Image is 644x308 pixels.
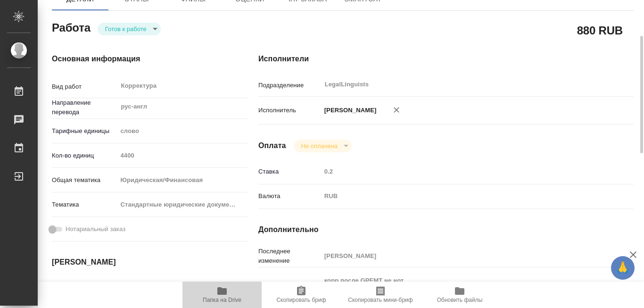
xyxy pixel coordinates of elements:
div: Готов к работе [294,140,352,152]
h4: Исполнители [258,53,634,65]
input: Пустое поле [117,149,248,162]
h4: Оплата [258,140,286,151]
button: 🙏 [611,256,635,280]
p: Общая тематика [52,175,117,185]
div: Готов к работе [98,23,161,35]
p: Подразделение [258,81,321,90]
button: Удалить исполнителя [386,100,407,120]
p: Последнее изменение [258,247,321,266]
span: 🙏 [615,258,631,278]
button: Не оплачена [298,142,340,150]
span: Обновить файлы [437,297,483,303]
div: Стандартные юридические документы, договоры, уставы [117,197,248,213]
p: Ставка [258,167,321,176]
button: Готов к работе [102,25,149,33]
input: Пустое поле [108,281,190,294]
div: Юридическая/Финансовая [117,172,248,188]
div: RUB [321,188,603,204]
h4: Основная информация [52,53,221,65]
p: Тематика [52,200,117,209]
button: Скопировать мини-бриф [341,282,420,308]
button: Папка на Drive [182,282,262,308]
h4: Дополнительно [258,224,634,235]
h2: Работа [52,18,91,35]
p: Вид работ [52,82,117,92]
button: Обновить файлы [420,282,499,308]
span: Нотариальный заказ [66,225,125,234]
h2: 880 RUB [577,22,623,38]
p: Тарифные единицы [52,126,117,136]
p: [PERSON_NAME] [321,106,377,115]
div: слово [117,123,248,139]
span: Скопировать мини-бриф [348,297,413,303]
p: Валюта [258,191,321,201]
p: Кол-во единиц [52,151,117,160]
span: Папка на Drive [203,297,241,303]
input: Пустое поле [321,165,603,178]
p: Направление перевода [52,98,117,117]
p: Исполнитель [258,106,321,115]
button: Скопировать бриф [262,282,341,308]
input: Пустое поле [321,249,603,263]
span: Скопировать бриф [276,297,326,303]
h4: [PERSON_NAME] [52,257,221,268]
